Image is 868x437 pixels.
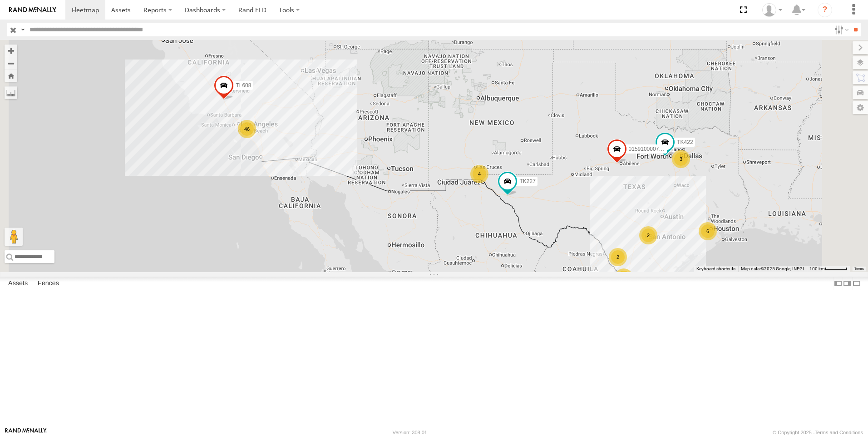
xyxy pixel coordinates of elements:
label: Search Filter Options [831,23,850,36]
label: Search Query [19,23,26,36]
label: Fences [33,277,64,290]
button: Zoom in [5,45,17,57]
button: Zoom Home [5,70,17,82]
button: Drag Pegman onto the map to open Street View [5,228,23,246]
span: Map data ©2025 Google, INEGI [741,266,804,271]
label: Hide Summary Table [852,277,861,290]
a: Terms (opens in new tab) [854,267,864,271]
i: ? [818,3,832,17]
div: 12 [615,268,633,287]
div: Norma Casillas [759,3,785,17]
span: 100 km [809,266,825,271]
span: TL608 [236,82,251,89]
div: Version: 308.01 [393,430,427,435]
label: Dock Summary Table to the Left [833,277,843,290]
div: © Copyright 2025 - [773,430,863,435]
button: Map Scale: 100 km per 45 pixels [807,266,850,272]
div: 4 [470,165,488,183]
button: Zoom out [5,57,17,70]
div: 46 [238,120,256,138]
a: Terms and Conditions [815,430,863,435]
span: TK227 [519,178,535,184]
a: Visit our Website [5,428,47,437]
span: 015910000779481 [629,145,674,152]
div: 3 [672,150,690,168]
label: Assets [4,277,32,290]
img: rand-logo.svg [9,7,56,13]
label: Measure [5,86,17,99]
div: 2 [639,226,657,244]
div: 6 [699,222,717,240]
button: Keyboard shortcuts [696,266,735,272]
label: Map Settings [853,101,868,114]
span: TK422 [677,139,693,145]
label: Dock Summary Table to the Right [843,277,852,290]
div: 2 [609,248,627,266]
